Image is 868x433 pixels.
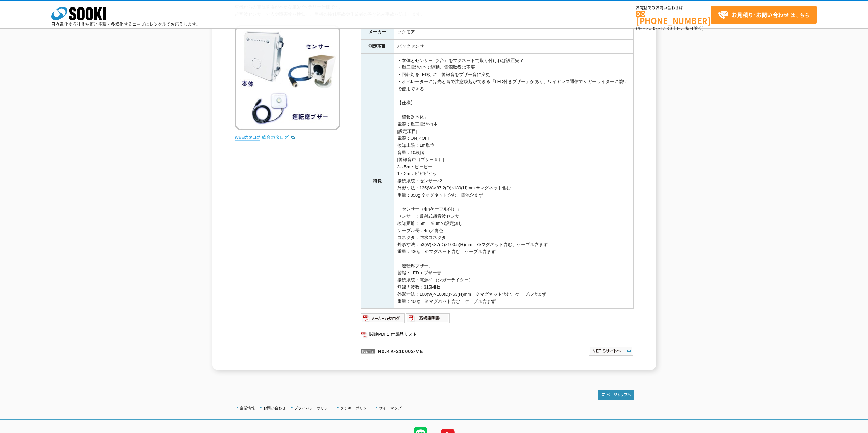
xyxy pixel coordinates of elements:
span: (平日 ～ 土日、祝日除く) [636,25,704,31]
a: お問い合わせ [263,406,286,410]
a: プライバシーポリシー [294,406,332,410]
a: 取扱説明書 [406,318,450,323]
img: 取扱説明書 [406,313,450,324]
a: お見積り･お問い合わせはこちら [711,6,817,24]
strong: お見積り･お問い合わせ [732,11,789,19]
span: 8:50 [646,25,656,31]
img: webカタログ [235,134,260,141]
span: 17:30 [660,25,672,31]
a: メーカーカタログ [361,318,406,323]
td: バックセンサー [394,39,633,53]
span: お電話でのお問い合わせは [636,6,711,10]
p: No.KK-210002-VE [361,342,523,358]
th: メーカー [361,25,394,39]
a: [PHONE_NUMBER] [636,11,711,25]
a: 関連PDF1 付属品リスト [361,330,634,339]
a: クッキーポリシー [340,406,370,410]
td: ・本体とセンサー（2台）をマグネットで取り付ければ設置完了 ・単三電池4本で駆動、電源取得は不要 ・回転灯をLED灯に、警報音をブザー音に変更 ・オペレーターには光と音で注意喚起ができる「LED... [394,53,633,309]
th: 測定項目 [361,39,394,53]
a: 総合カタログ [262,135,295,140]
img: 重機接触防止装置 ハッとセンサー（単3バッテリー仕様） ハッとセンサー（単3バッテリー仕様） [235,25,340,130]
img: メーカーカタログ [361,313,406,324]
img: トップページへ [598,390,634,400]
span: はこちら [718,10,809,20]
td: ツクモア [394,25,633,39]
a: サイトマップ [379,406,401,410]
p: 日々進化する計測技術と多種・多様化するニーズにレンタルでお応えします。 [51,22,201,26]
img: NETISサイトへ [588,345,634,356]
a: 企業情報 [240,406,255,410]
th: 特長 [361,53,394,309]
